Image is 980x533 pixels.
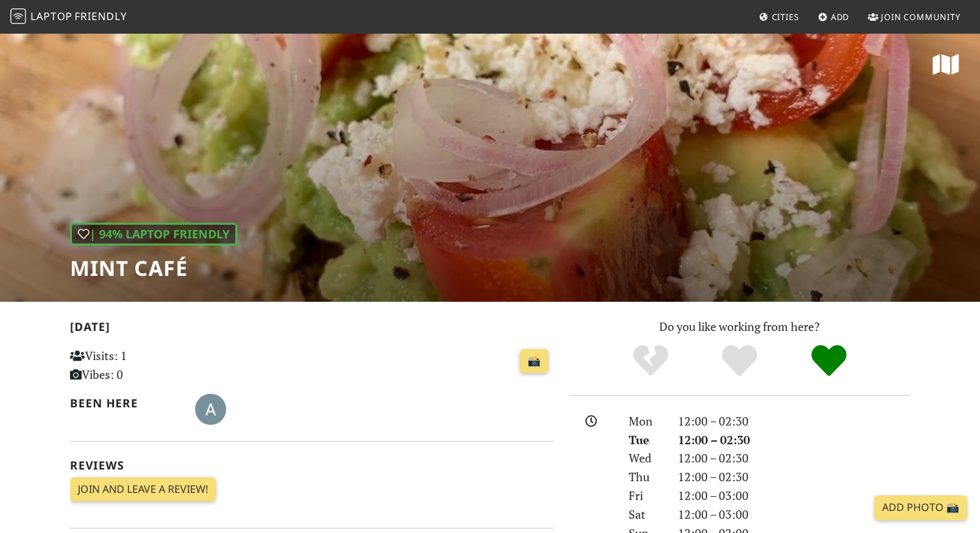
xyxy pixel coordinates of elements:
div: 12:00 – 02:30 [670,449,918,468]
h1: Mint Café [70,256,237,280]
div: Tue [621,431,670,449]
div: Definitely! [784,343,874,379]
span: Join Community [881,11,961,23]
a: Cities [754,5,804,28]
img: 1616-amanda.jpg [195,394,226,425]
a: Join Community [863,5,966,28]
div: 12:00 – 03:00 [670,505,918,524]
span: Amanda Henner [195,400,226,416]
div: 12:00 – 02:30 [670,412,918,431]
span: Laptop [30,9,73,23]
a: LaptopFriendly LaptopFriendly [10,6,127,28]
div: 12:00 – 02:30 [670,468,918,486]
div: Sat [621,505,670,524]
p: Visits: 1 Vibes: 0 [70,346,221,384]
h2: Reviews [70,459,554,472]
p: Do you like working from here? [569,317,910,336]
span: Cities [772,11,799,23]
h2: [DATE] [70,320,554,339]
div: | 94% Laptop Friendly [70,223,237,245]
span: Add [831,11,850,23]
div: Mon [621,412,670,431]
div: Wed [621,449,670,468]
div: No [606,343,695,379]
span: Friendly [75,9,126,23]
img: LaptopFriendly [10,8,26,24]
a: 📸 [520,349,548,374]
a: Add [813,5,855,28]
a: Add Photo 📸 [874,495,967,520]
div: Yes [695,343,784,379]
div: Thu [621,468,670,486]
div: Fri [621,486,670,505]
h2: Been here [70,396,180,410]
div: 12:00 – 03:00 [670,486,918,505]
div: 12:00 – 02:30 [670,431,918,449]
a: Join and leave a review! [70,477,216,502]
